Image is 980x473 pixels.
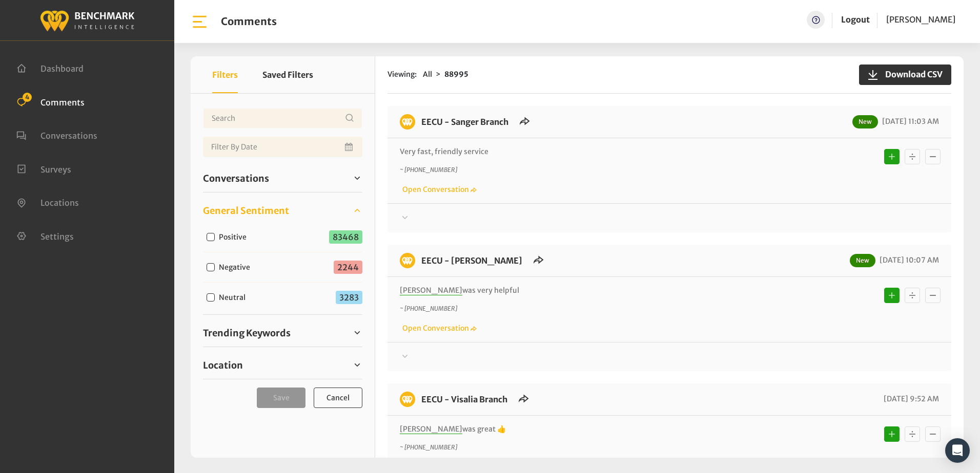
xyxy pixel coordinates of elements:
a: Conversations [203,170,362,186]
a: Dashboard [16,62,84,73]
span: Conversations [203,171,269,185]
span: Surveys [40,164,71,174]
span: [DATE] 11:03 AM [880,117,939,126]
input: Positive [207,233,215,241]
h1: Comments [221,15,277,28]
span: Download CSV [879,68,943,80]
span: Comments [40,97,85,107]
a: Logout [841,11,870,29]
span: New [852,115,878,128]
button: Filters [212,56,238,93]
p: was very helpful [400,285,804,296]
span: Dashboard [40,63,84,74]
i: ~ [PHONE_NUMBER] [400,443,457,451]
span: Locations [40,198,79,208]
button: Cancel [314,388,362,408]
button: Download CSV [859,64,951,85]
a: EECU - Sanger Branch [421,117,508,127]
a: General Sentiment [203,203,362,218]
img: benchmark [400,114,415,130]
div: Basic example [882,424,943,444]
span: General Sentiment [203,204,289,218]
p: was great 👍 [400,424,804,435]
button: Open Calendar [343,137,356,157]
a: Open Conversation [400,185,477,194]
span: New [850,254,875,267]
span: [DATE] 9:52 AM [881,394,939,403]
span: 3283 [336,291,362,304]
img: benchmark [400,253,415,268]
i: ~ [PHONE_NUMBER] [400,166,457,174]
span: 4 [23,93,32,102]
button: Saved Filters [262,56,313,93]
input: Negative [207,263,215,271]
a: Comments 4 [16,96,85,106]
span: [DATE] 10:07 AM [877,255,939,265]
span: All [423,70,432,79]
div: Basic example [882,285,943,306]
span: Conversations [40,131,97,141]
img: bar [191,13,209,31]
a: Settings [16,230,74,241]
span: Location [203,358,243,372]
label: Neutral [215,292,254,303]
a: [PERSON_NAME] [886,11,955,29]
i: ~ [PHONE_NUMBER] [400,305,457,312]
span: 83468 [329,230,362,244]
span: [PERSON_NAME] [886,14,955,25]
div: Open Intercom Messenger [945,438,970,463]
strong: 88995 [444,70,468,79]
span: Trending Keywords [203,326,291,340]
p: Very fast, friendly service [400,146,804,157]
h6: EECU - Van Ness [415,253,528,268]
span: Settings [40,231,74,241]
a: Conversations [16,130,97,140]
div: Basic example [882,146,943,167]
span: Viewing: [387,69,417,80]
a: Location [203,357,362,373]
h6: EECU - Visalia Branch [415,392,514,407]
a: Trending Keywords [203,325,362,340]
input: Neutral [207,293,215,302]
a: Surveys [16,163,71,174]
span: 2244 [334,261,362,274]
span: [PERSON_NAME] [400,286,462,295]
a: Open Conversation [400,324,477,333]
img: benchmark [39,8,135,33]
a: Logout [841,14,870,25]
img: benchmark [400,392,415,407]
input: Username [203,108,362,128]
input: Date range input field [203,137,362,157]
span: [PERSON_NAME] [400,424,462,434]
a: EECU - [PERSON_NAME] [421,255,522,266]
a: EECU - Visalia Branch [421,394,507,404]
a: Locations [16,197,79,207]
label: Negative [215,262,258,273]
label: Positive [215,232,255,243]
h6: EECU - Sanger Branch [415,114,515,130]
